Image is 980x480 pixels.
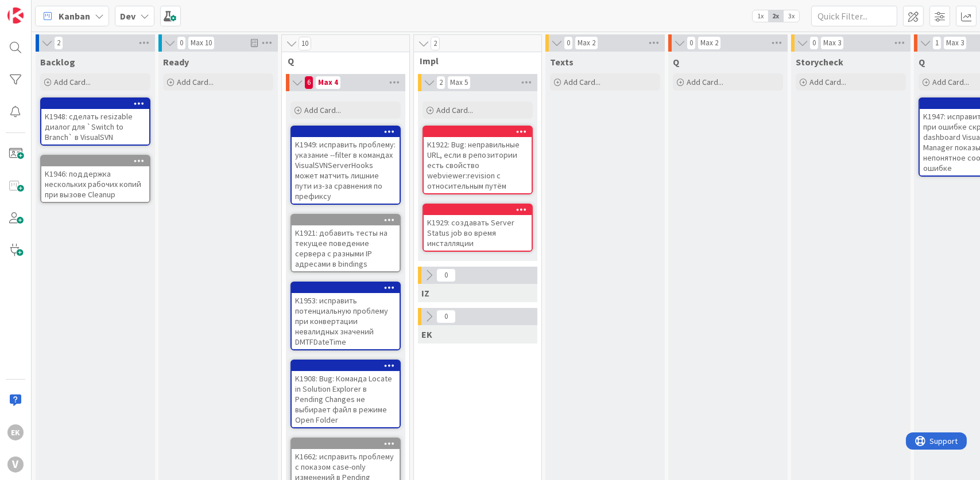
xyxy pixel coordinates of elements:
[809,77,846,87] span: Add Card...
[436,268,456,282] span: 0
[41,156,149,202] div: K1946: поддержка нескольких рабочих копий при вызове Cleanup
[40,97,150,146] a: K1948: сделать resizable диалог для `Switch to Branch` в VisualSVN
[673,56,679,68] span: Q
[191,40,212,46] div: Max 10
[809,36,819,50] span: 0
[811,6,897,26] input: Quick Filter...
[299,37,311,50] span: 10
[700,40,718,46] div: Max 2
[823,40,841,46] div: Max 3
[564,77,601,87] span: Add Card...
[7,7,24,24] img: Visit kanbanzone.com
[59,9,90,23] span: Kanban
[687,36,696,50] span: 0
[450,80,468,85] div: Max 5
[41,109,149,145] div: K1948: сделать resizable диалог для `Switch to Branch` в VisualSVN
[41,99,149,145] div: K1948: сделать resizable диалог для `Switch to Branch` в VisualSVN
[54,36,63,50] span: 2
[768,10,784,22] span: 2x
[423,204,533,252] a: K1929: создавать Server Status job во время инсталляции
[687,77,723,87] span: Add Card...
[7,424,24,440] div: EK
[177,36,186,50] span: 0
[292,283,400,349] div: K1953: исправить потенциальную проблему при конвертации невалидных значений DMTFDateTime
[424,215,532,251] div: K1929: создавать Server Status job во время инсталляции
[120,10,135,22] b: Dev
[177,77,214,87] span: Add Card...
[932,36,942,50] span: 1
[423,126,533,194] a: K1922: Bug: неправильные URL, если в репозитории есть свойство webviewer:revision с относительным...
[290,214,401,272] a: K1921: добавить тесты на текущее поведение сервера с разными IP адресами в bindings
[564,36,573,50] span: 0
[7,456,24,473] div: V
[420,55,527,67] span: Impl
[436,76,446,89] span: 2
[54,77,91,87] span: Add Card...
[292,127,400,204] div: K1949: исправить проблему: указание --filter в командах VisualSVNServerHooks может матчить лишние...
[24,2,52,15] span: Support
[288,55,395,67] span: Q
[290,126,401,205] a: K1949: исправить проблему: указание --filter в командах VisualSVNServerHooks может матчить лишние...
[784,10,799,22] span: 3x
[290,360,401,428] a: K1908: Bug: Команда Locate in Solution Explorer в Pending Changes не выбирает файл в режиме Open ...
[753,10,768,22] span: 1x
[318,80,338,85] div: Max 4
[292,215,400,271] div: K1921: добавить тесты на текущее поведение сервера с разными IP адресами в bindings
[40,56,75,68] span: Backlog
[424,127,532,193] div: K1922: Bug: неправильные URL, если в репозитории есть свойство webviewer:revision с относительным...
[578,40,595,46] div: Max 2
[550,56,574,68] span: Texts
[292,361,400,427] div: K1908: Bug: Команда Locate in Solution Explorer в Pending Changes не выбирает файл в режиме Open ...
[40,155,150,203] a: K1946: поддержка нескольких рабочих копий при вызове Cleanup
[421,329,432,340] span: EK
[290,282,401,350] a: K1953: исправить потенциальную проблему при конвертации невалидных значений DMTFDateTime
[436,105,473,115] span: Add Card...
[292,293,400,349] div: K1953: исправить потенциальную проблему при конвертации невалидных значений DMTFDateTime
[421,287,429,299] span: IZ
[304,105,341,115] span: Add Card...
[424,205,532,251] div: K1929: создавать Server Status job во время инсталляции
[292,137,400,204] div: K1949: исправить проблему: указание --filter в командах VisualSVNServerHooks может матчить лишние...
[796,56,843,68] span: Storycheck
[424,137,532,193] div: K1922: Bug: неправильные URL, если в репозитории есть свойство webviewer:revision с относительным...
[431,37,440,50] span: 2
[163,56,189,68] span: Ready
[932,77,969,87] span: Add Card...
[304,76,313,89] span: 6
[41,166,149,202] div: K1946: поддержка нескольких рабочих копий при вызове Cleanup
[919,56,925,68] span: Q
[946,40,964,46] div: Max 3
[436,310,456,323] span: 0
[292,371,400,427] div: K1908: Bug: Команда Locate in Solution Explorer в Pending Changes не выбирает файл в режиме Open ...
[292,225,400,271] div: K1921: добавить тесты на текущее поведение сервера с разными IP адресами в bindings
